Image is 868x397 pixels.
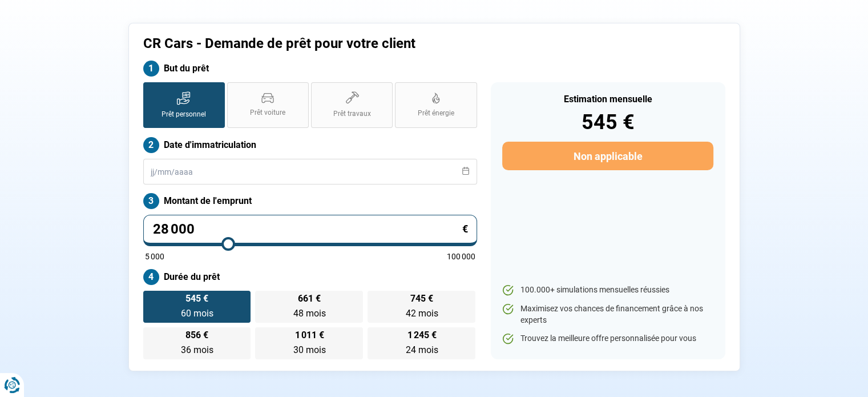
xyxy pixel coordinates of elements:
span: 24 mois [405,344,438,355]
span: 60 mois [180,308,213,319]
label: Montant de l'emprunt [143,193,477,209]
label: But du prêt [143,61,477,77]
span: 1 245 € [407,331,436,340]
span: 42 mois [405,308,438,319]
span: 100 000 [447,252,475,260]
span: Prêt travaux [333,109,371,119]
span: 661 € [298,294,321,303]
span: 5 000 [145,252,164,260]
span: 545 € [185,294,208,303]
div: Estimation mensuelle [502,95,713,104]
div: 545 € [502,112,713,133]
span: 1 011 € [294,331,324,340]
span: 745 € [410,294,433,303]
span: Prêt personnel [162,110,206,119]
li: Maximisez vos chances de financement grâce à nos experts [502,303,713,326]
span: € [462,224,468,234]
span: 48 mois [293,308,325,319]
button: Non applicable [502,142,713,170]
li: Trouvez la meilleure offre personnalisée pour vous [502,333,713,344]
span: 36 mois [180,344,213,355]
span: 856 € [185,331,208,340]
li: 100.000+ simulations mensuelles réussies [502,284,713,296]
span: Prêt voiture [250,108,285,118]
span: 30 mois [293,344,325,355]
span: Prêt énergie [418,109,454,118]
input: jj/mm/aaaa [143,159,477,185]
label: Date d'immatriculation [143,137,477,153]
h1: CR Cars - Demande de prêt pour votre client [143,35,576,52]
label: Durée du prêt [143,269,477,285]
